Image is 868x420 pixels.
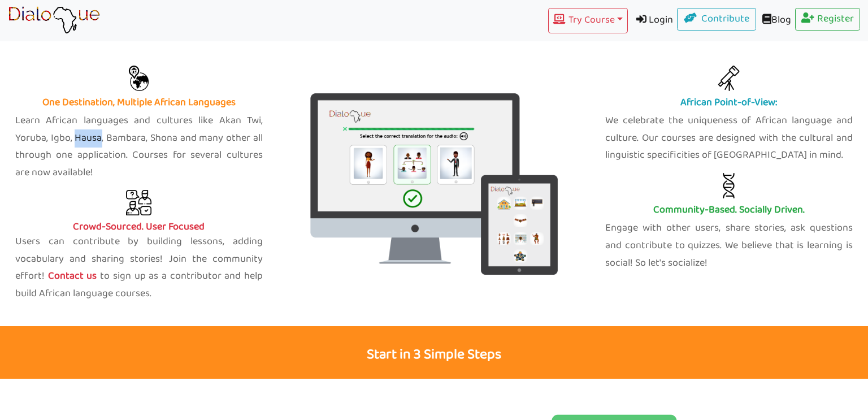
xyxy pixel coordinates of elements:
button: Try Course [548,8,627,33]
p: Engage with other users, share stories, ask questions and contribute to quizzes. We believe that ... [605,220,853,272]
h5: African Point-of-View: [605,97,853,109]
img: african community, africa social learning app [716,173,741,198]
img: celebrate african culture pride app [716,66,741,91]
img: crowdsource africa language app african community language application [126,190,151,215]
h5: One Destination, Multiple African Languages [15,97,263,109]
h5: Crowd-Sourced. User Focused [15,221,263,233]
a: Register [795,8,861,31]
a: Login [628,8,678,33]
img: learn African language platform app [8,6,100,34]
img: Dialogue Africa. Digital learning africa [310,93,558,275]
h5: Community-Based. Socially Driven. [605,204,853,217]
p: We celebrate the uniqueness of African language and culture. Our courses are designed with the cu... [605,112,853,164]
img: Learn Twi, Yoruba, Swahili, Igbo, Ga and more African languages with free lessons on our app onli... [126,66,151,91]
p: Learn African languages and cultures like Akan Twi, Yoruba, Igbo, Hausa, Bambara, Shona and many ... [15,112,263,181]
a: Blog [756,8,795,33]
a: Crowd-Sourced. User Focused [15,190,263,233]
a: Contribute [677,8,756,31]
p: Users can contribute by building lessons, adding vocabulary and sharing stories! Join the communi... [15,233,263,302]
a: Contact us [45,267,100,285]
